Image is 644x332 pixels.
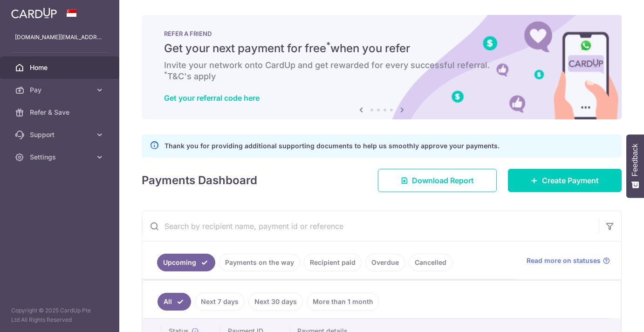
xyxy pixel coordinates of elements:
a: Get your referral code here [164,93,260,103]
span: Download Report [412,175,474,186]
a: Download Report [378,169,497,192]
p: REFER A FRIEND [164,30,599,37]
a: Payments on the way [219,254,300,271]
a: Next 7 days [195,293,245,311]
p: [DOMAIN_NAME][EMAIL_ADDRESS][DOMAIN_NAME] [15,33,104,42]
a: Read more on statuses [527,256,610,265]
iframe: Opens a widget where you can find more information [584,304,635,327]
a: Recipient paid [304,254,362,271]
a: All [158,293,191,311]
span: Refer & Save [30,108,91,117]
h5: Get your next payment for free when you refer [164,41,599,56]
button: Feedback - Show survey [626,134,644,198]
h4: Payments Dashboard [142,172,257,189]
input: Search by recipient name, payment id or reference [142,211,599,241]
a: Cancelled [409,254,452,271]
span: Support [30,130,91,139]
span: Settings [30,152,91,162]
img: RAF banner [142,15,622,119]
span: Create Payment [542,175,599,186]
span: Home [30,63,91,72]
a: More than 1 month [307,293,379,311]
a: Upcoming [157,254,215,271]
a: Create Payment [508,169,622,192]
span: Feedback [631,144,639,176]
p: Thank you for providing additional supporting documents to help us smoothly approve your payments. [164,140,500,152]
img: CardUp [11,7,57,19]
span: Pay [30,85,91,95]
a: Next 30 days [248,293,303,311]
a: Overdue [365,254,405,271]
span: Read more on statuses [527,256,601,265]
h6: Invite your network onto CardUp and get rewarded for every successful referral. T&C's apply [164,60,599,82]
